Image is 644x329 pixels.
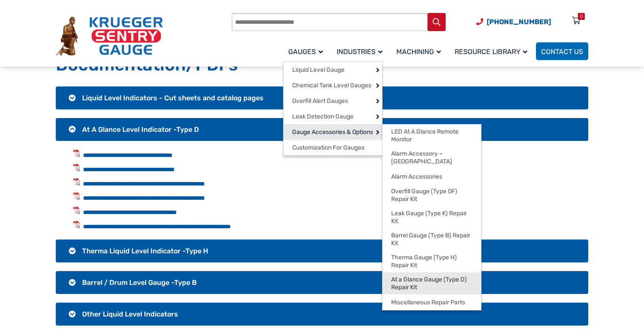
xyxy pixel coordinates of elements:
[284,93,382,109] a: Overfill Alert Gauges
[284,140,382,155] a: Customization For Gauges
[383,250,481,272] a: Therma Gauge (Type H) Repair Kit
[383,147,481,169] a: Alarm Accessory – [GEOGRAPHIC_DATA]
[292,97,348,105] span: Overfill Alert Gauges
[383,206,481,228] a: Leak Gauge (Type K) Repair Kit
[391,41,450,61] a: Machining
[541,48,583,56] span: Contact Us
[476,16,551,27] a: Phone Number (920) 434-8860
[391,232,472,247] span: Barrel Gauge (Type B) Repair Kit
[450,41,536,61] a: Resource Library
[396,48,441,56] span: Machining
[56,16,163,56] img: Krueger Sentry Gauge
[391,188,472,203] span: Overfill Gauge (Type OF) Repair Kit
[455,48,527,56] span: Resource Library
[391,210,472,225] span: Leak Gauge (Type K) Repair Kit
[337,48,383,56] span: Industries
[288,48,323,56] span: Gauges
[82,247,208,255] span: Therma Liquid Level Indicator -Type H
[292,82,371,89] span: Chemical Tank Level Gauges
[383,272,481,294] a: At a Glance Gauge (Type D) Repair Kit
[391,150,472,165] span: Alarm Accessory – [GEOGRAPHIC_DATA]
[283,41,332,61] a: Gauges
[383,294,481,310] a: Miscellaneous Repair Parts
[292,66,344,74] span: Liquid Level Gauge
[292,128,373,136] span: Gauge Accessories & Options
[391,276,472,291] span: At a Glance Gauge (Type D) Repair Kit
[383,184,481,206] a: Overfill Gauge (Type OF) Repair Kit
[284,124,382,140] a: Gauge Accessories & Options
[383,125,481,147] a: LED At A Glance Remote Monitor
[292,113,354,121] span: Leak Detection Gauge
[391,299,465,307] span: Miscellaneous Repair Parts
[580,13,583,20] div: 0
[82,310,178,318] span: Other Liquid Level Indicators
[487,18,551,26] span: [PHONE_NUMBER]
[292,144,364,152] span: Customization For Gauges
[391,128,472,143] span: LED At A Glance Remote Monitor
[82,278,197,287] span: Barrel / Drum Level Gauge -Type B
[391,173,442,181] span: Alarm Accessories
[284,109,382,124] a: Leak Detection Gauge
[332,41,391,61] a: Industries
[82,94,264,102] span: Liquid Level Indicators - Cut sheets and catalog pages
[536,42,588,60] a: Contact Us
[391,254,472,269] span: Therma Gauge (Type H) Repair Kit
[383,169,481,184] a: Alarm Accessories
[383,228,481,250] a: Barrel Gauge (Type B) Repair Kit
[284,77,382,93] a: Chemical Tank Level Gauges
[82,125,199,134] span: At A Glance Level Indicator -Type D
[284,62,382,77] a: Liquid Level Gauge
